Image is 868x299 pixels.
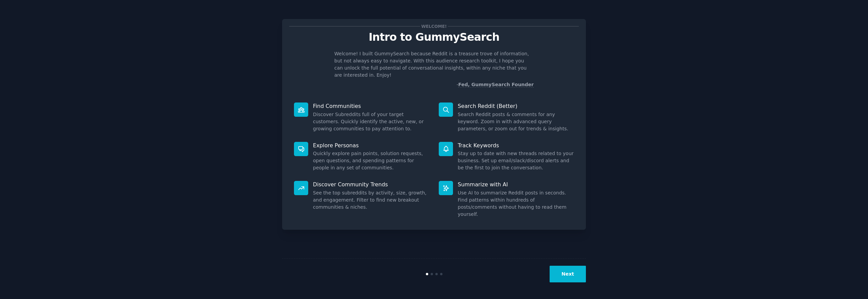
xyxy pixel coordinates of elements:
[313,111,429,132] dd: Discover Subreddits full of your target customers. Quickly identify the active, new, or growing c...
[458,111,574,132] dd: Search Reddit posts & comments for any keyword. Zoom in with advanced query parameters, or zoom o...
[313,150,429,171] dd: Quickly explore pain points, solution requests, open questions, and spending patterns for people ...
[550,266,586,282] button: Next
[458,189,574,218] dd: Use AI to summarize Reddit posts in seconds. Find patterns within hundreds of posts/comments with...
[334,50,534,79] p: Welcome! I built GummySearch because Reddit is a treasure trove of information, but not always ea...
[289,31,579,43] p: Intro to GummySearch
[458,181,574,188] p: Summarize with AI
[458,150,574,171] dd: Stay up to date with new threads related to your business. Set up email/slack/discord alerts and ...
[420,23,448,30] span: Welcome!
[313,142,429,149] p: Explore Personas
[458,142,574,149] p: Track Keywords
[313,189,429,211] dd: See the top subreddits by activity, size, growth, and engagement. Filter to find new breakout com...
[458,102,574,110] p: Search Reddit (Better)
[458,82,534,88] a: Fed, GummySearch Founder
[456,81,534,88] div: -
[313,181,429,188] p: Discover Community Trends
[313,102,429,110] p: Find Communities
